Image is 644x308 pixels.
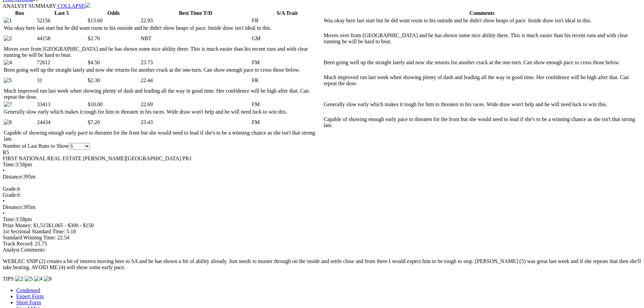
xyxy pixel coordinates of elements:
[3,276,14,282] span: TIPS
[44,276,52,282] img: 8
[4,35,12,42] img: 2
[140,59,251,66] td: 23.73
[3,198,5,204] span: •
[252,32,323,45] td: GM
[16,287,40,293] a: Condensed
[3,174,641,180] div: 395m
[48,222,94,228] span: $1,065 - $300 - $150
[37,32,87,45] td: 44158
[3,88,323,100] td: Much improved run last week when showing plenty of dash and leading all the way in good time. Her...
[37,10,87,17] th: Last 5
[140,74,251,87] td: 22.44
[4,60,12,66] img: 4
[323,17,641,24] td: Was okay here last start but he did want room to his outside and he didn't show heaps of pace. In...
[3,216,16,222] span: Time:
[3,186,18,192] span: Grade:
[3,10,36,17] th: Box
[323,10,641,17] th: Comments
[88,77,100,83] span: $2.30
[3,229,65,234] span: 1st Sectional Standard Time:
[16,300,41,305] a: Short Form
[88,60,100,65] span: $4.50
[3,2,641,9] div: ANALYST SUMMARY
[140,10,251,17] th: Best Time T/D
[16,293,44,299] a: Expert Form
[37,116,87,129] td: 24434
[3,192,641,198] div: 6
[3,235,56,240] span: Standard Winning Time:
[3,174,23,180] span: Distance:
[4,18,12,24] img: 1
[3,204,23,210] span: Distance:
[323,74,641,87] td: Much improved run last week when showing plenty of dash and leading all the way in good time. Her...
[252,10,323,17] th: S/A Trait
[252,59,323,66] td: FM
[3,222,641,229] div: Prize Money: $1,515
[252,17,323,24] td: FR
[15,276,23,282] img: 2
[3,247,46,253] span: Analyst Comments:
[252,116,323,129] td: FM
[140,32,251,45] td: NBT
[323,101,641,108] td: Generally slow early which makes it tough for him to threaten in his races. Wide draw won't help ...
[3,241,33,246] span: Track Record:
[66,229,76,234] span: 5.18
[323,116,641,129] td: Capable of showing enough early pace to threaten for the front but she would need to lead if she'...
[4,101,12,108] img: 7
[3,162,641,168] div: 3:58pm
[88,35,100,41] span: $2.70
[3,46,323,58] td: Moves over from [GEOGRAPHIC_DATA] and he has shown some nice ability there. This is much easier t...
[140,116,251,129] td: 23.43
[37,74,87,87] td: 31
[323,59,641,66] td: Been going well up the straight lately and now she returns for another crack at the one-turn. Can...
[3,192,18,198] span: Grade:
[3,186,641,192] div: 6
[37,101,87,108] td: 33413
[252,74,323,87] td: FR
[88,119,100,125] span: $7.20
[3,216,641,222] div: 3:58pm
[4,119,12,125] img: 8
[3,67,323,73] td: Been going well up the straight lately and now she returns for another crack at the one-turn. Can...
[87,10,140,17] th: Odds
[3,25,323,31] td: Was okay here last start but he did want room to his outside and he didn't show heaps of pace. In...
[3,109,323,115] td: Generally slow early which makes it tough for him to threaten in his races. Wide draw won't help ...
[88,18,102,23] span: $13.60
[140,101,251,108] td: 22.69
[3,210,5,216] span: •
[37,59,87,66] td: 72612
[37,17,87,24] td: 52156
[3,143,641,149] div: Number of Last Runs to Show
[3,129,323,142] td: Capable of showing enough early pace to threaten for the front but she would need to lead if she'...
[3,156,641,162] div: FIRST NATIONAL REAL ESTATE [PERSON_NAME][GEOGRAPHIC_DATA] PR1
[25,276,33,282] img: 5
[3,258,641,270] p: WEBLEC SNIP (2) creates a bit of interest moving here to SA and he has shown a bit of ability alr...
[3,204,641,210] div: 395m
[323,32,641,45] td: Moves over from [GEOGRAPHIC_DATA] and he has shown some nice ability there. This is much easier t...
[57,3,85,9] span: COLLAPSE
[85,2,90,8] img: chevron-down-white.svg
[252,101,323,108] td: FM
[57,235,69,240] span: 22.54
[3,149,9,155] span: R5
[35,241,47,246] span: 21.75
[3,168,5,173] span: •
[88,101,102,107] span: $10.00
[56,3,90,9] a: COLLAPSE
[34,276,42,282] img: 4
[4,77,12,84] img: 5
[3,162,16,167] span: Time:
[140,17,251,24] td: 22.93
